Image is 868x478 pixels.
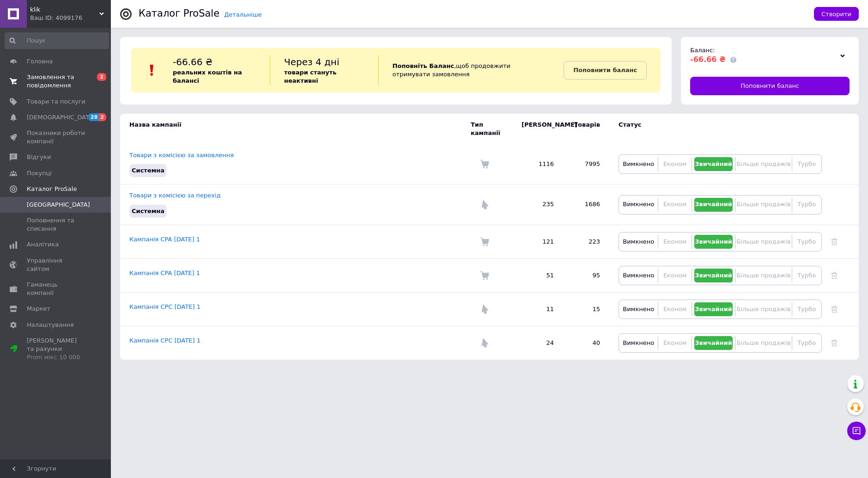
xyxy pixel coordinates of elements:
[563,326,609,360] td: 40
[690,55,726,64] span: -66.66 ₴
[563,258,609,292] td: 95
[695,339,732,346] span: Звичайний
[512,144,563,184] td: 1116
[27,169,52,178] span: Покупці
[736,238,790,245] span: Більше продажів
[621,157,656,171] button: Вимкнено
[621,235,656,249] button: Вимкнено
[661,269,689,282] button: Економ
[563,114,609,144] td: Товарів
[27,185,77,193] span: Каталог ProSale
[738,198,789,212] button: Більше продажів
[132,208,164,214] span: Системна
[797,160,816,167] span: Турбо
[132,167,164,174] span: Системна
[284,69,337,84] b: товари стануть неактивні
[695,160,732,167] span: Звичайний
[27,216,85,233] span: Поповнення та списання
[471,114,512,144] td: Тип кампанії
[738,235,789,249] button: Більше продажів
[139,9,219,18] div: Каталог ProSale
[661,157,689,171] button: Економ
[88,113,99,121] span: 28
[795,269,819,282] button: Турбо
[623,339,654,346] span: Вимкнено
[694,302,733,316] button: Звичайний
[573,67,637,74] b: Поповнити баланс
[694,157,733,171] button: Звичайний
[129,152,234,159] a: Товари з комісією за замовлення
[690,47,715,54] span: Баланс:
[480,237,489,246] img: Комісія за замовлення
[129,337,200,344] a: Кампанія CPC [DATE] 1
[480,200,489,209] img: Комісія за перехід
[27,240,59,249] span: Аналітика
[512,225,563,258] td: 121
[736,201,790,208] span: Більше продажів
[27,73,85,90] span: Замовлення та повідомлення
[621,269,656,282] button: Вимкнено
[695,238,732,245] span: Звичайний
[27,113,95,122] span: [DEMOGRAPHIC_DATA]
[797,272,816,279] span: Турбо
[129,303,200,310] a: Кампанія CPC [DATE] 1
[690,77,850,95] a: Поповнити баланс
[623,238,654,245] span: Вимкнено
[663,201,686,208] span: Економ
[512,184,563,225] td: 235
[621,336,656,350] button: Вимкнено
[609,114,822,144] td: Статус
[738,269,789,282] button: Більше продажів
[741,82,799,90] span: Поповнити баланс
[623,160,654,167] span: Вимкнено
[831,306,838,313] a: Видалити
[480,159,489,169] img: Комісія за замовлення
[563,184,609,225] td: 1686
[695,201,732,208] span: Звичайний
[623,201,654,208] span: Вимкнено
[27,153,51,161] span: Відгуки
[563,292,609,326] td: 15
[663,339,686,346] span: Економ
[797,339,816,346] span: Турбо
[695,306,732,313] span: Звичайний
[27,353,85,362] div: Prom мікс 10 000
[738,336,789,350] button: Більше продажів
[27,129,85,146] span: Показники роботи компанії
[814,7,859,21] button: Створити
[661,198,689,212] button: Економ
[661,336,689,350] button: Економ
[694,269,733,282] button: Звичайний
[129,236,200,243] a: Кампанія CPA [DATE] 1
[393,62,454,69] b: Поповніть Баланс
[27,57,53,66] span: Головна
[97,73,106,81] span: 2
[663,306,686,313] span: Економ
[27,305,50,313] span: Маркет
[795,302,819,316] button: Турбо
[736,306,790,313] span: Більше продажів
[30,14,111,22] div: Ваш ID: 4099176
[512,292,563,326] td: 11
[847,422,866,440] button: Чат з покупцем
[797,201,816,208] span: Турбо
[663,238,686,245] span: Економ
[173,56,212,67] span: -66.66 ₴
[831,272,838,279] a: Видалити
[563,144,609,184] td: 7995
[563,225,609,258] td: 223
[480,305,489,314] img: Комісія за перехід
[738,157,789,171] button: Більше продажів
[736,339,790,346] span: Більше продажів
[27,321,74,329] span: Налаштування
[797,306,816,313] span: Турбо
[99,113,106,121] span: 2
[795,198,819,212] button: Турбо
[623,306,654,313] span: Вимкнено
[694,336,733,350] button: Звичайний
[27,98,85,106] span: Товари та послуги
[661,302,689,316] button: Економ
[623,272,654,279] span: Вимкнено
[129,270,200,276] a: Кампанія CPA [DATE] 1
[564,61,647,80] a: Поповнити баланс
